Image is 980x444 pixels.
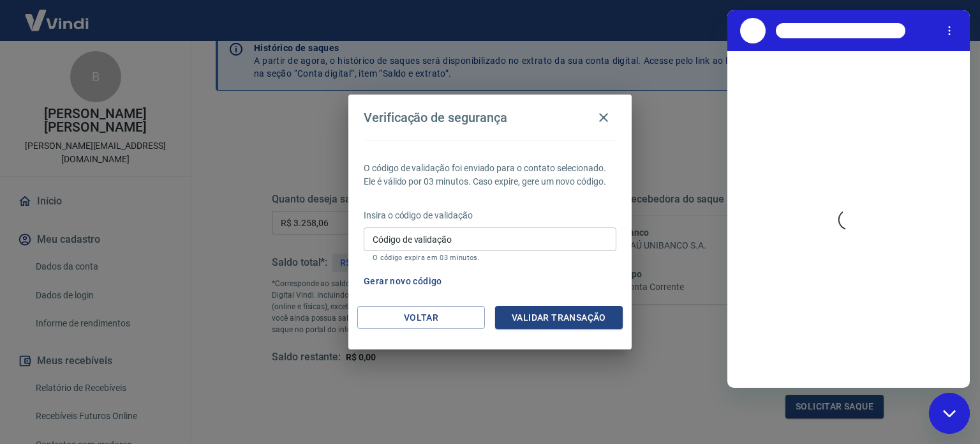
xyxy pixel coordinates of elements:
[357,306,485,330] button: Voltar
[495,306,623,330] button: Validar transação
[359,270,447,293] button: Gerar novo código
[727,10,970,388] iframe: Janela de mensagens
[929,393,970,434] iframe: Botão para abrir a janela de mensagens
[364,209,616,222] p: Insira o código de validação
[364,110,507,125] h4: Verificação de segurança
[364,162,616,188] p: O código de validação foi enviado para o contato selecionado. Ele é válido por 03 minutos. Caso e...
[373,254,607,262] p: O código expira em 03 minutos.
